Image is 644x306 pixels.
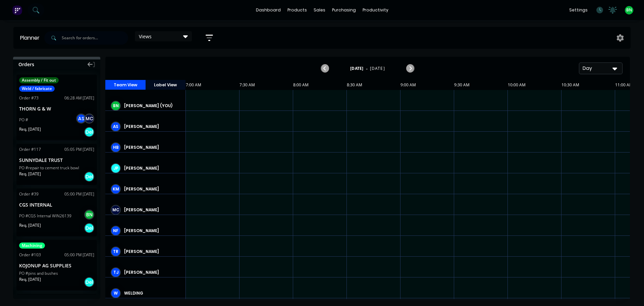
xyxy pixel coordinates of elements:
div: Welding [124,290,180,296]
div: [PERSON_NAME] [124,186,180,192]
a: dashboard [253,5,284,15]
div: Order # 117 [19,146,41,152]
div: Order # 39 [19,191,39,197]
input: Search for orders... [62,31,128,45]
div: 9:00 AM [400,80,454,90]
div: MC [84,114,94,124]
button: Label View [146,80,186,90]
div: PO #repair to cement truck bowl [19,165,79,171]
span: Machining [19,243,45,249]
span: Assembly / Fit out [19,77,59,83]
div: JP [111,163,121,173]
div: BN [84,210,94,220]
span: Req. [DATE] [19,276,41,282]
span: BN [626,7,632,13]
strong: [DATE] [350,65,364,72]
div: 9:30 AM [454,80,508,90]
button: Day [579,62,623,74]
div: BN [111,101,121,111]
span: [DATE] [370,65,385,72]
div: W [111,288,121,298]
span: Req. [DATE] [19,222,41,228]
div: 7:30 AM [239,80,293,90]
div: products [284,5,310,15]
div: 10:30 AM [561,80,615,90]
span: Req. [DATE] [19,126,41,132]
div: HB [111,142,121,152]
span: Weld / fabricate [19,86,55,92]
div: AS [111,122,121,132]
button: Team View [105,80,146,90]
div: CGS INTERNAL [19,201,94,208]
div: 05:00 PM [DATE] [64,191,94,197]
div: [PERSON_NAME] [124,124,180,130]
div: Del [84,223,94,233]
div: Del [84,277,94,287]
div: AS [76,114,86,124]
button: Previous page [321,64,329,73]
div: NF [111,226,121,236]
div: Del [84,127,94,137]
div: [PERSON_NAME] [124,249,180,255]
span: Orders [18,61,34,68]
div: [PERSON_NAME] (You) [124,103,180,109]
span: Views [139,33,152,40]
div: PO #CGS Internal WIN26139 [19,213,71,219]
div: TR [111,247,121,257]
div: [PERSON_NAME] [124,228,180,234]
button: Next page [406,64,414,73]
div: 8:00 AM [293,80,347,90]
div: settings [566,5,591,15]
div: THORN G & W [19,105,94,112]
div: sales [310,5,329,15]
div: Order # 103 [19,252,41,258]
div: KM [111,184,121,194]
div: 06:28 AM [DATE] [64,95,94,101]
div: [PERSON_NAME] [124,144,180,150]
div: 7:00 AM [186,80,239,90]
div: 05:05 PM [DATE] [64,146,94,152]
div: PO # [19,117,28,123]
div: PO #pins and bushes [19,270,58,276]
div: Del [84,172,94,182]
div: TJ [111,267,121,277]
span: - [366,64,368,73]
div: SUNNYDALE TRUST [19,157,94,164]
div: KOJONUP AG SUPPLIES [19,262,94,269]
span: Req. [DATE] [19,171,41,177]
div: MC [111,205,121,215]
div: 05:00 PM [DATE] [64,252,94,258]
img: Factory [12,5,22,15]
div: [PERSON_NAME] [124,207,180,213]
div: purchasing [329,5,359,15]
div: Planner [20,34,43,42]
div: [PERSON_NAME] [124,165,180,171]
div: 8:30 AM [347,80,400,90]
div: productivity [359,5,392,15]
div: Order # 73 [19,95,39,101]
div: 10:00 AM [508,80,561,90]
div: Day [583,65,613,72]
div: [PERSON_NAME] [124,269,180,275]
